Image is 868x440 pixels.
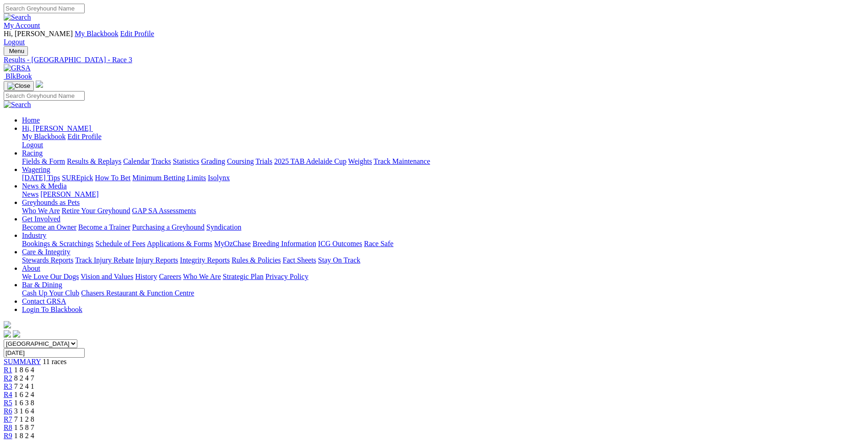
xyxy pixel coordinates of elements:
a: Grading [201,157,225,165]
a: Coursing [227,157,254,165]
a: Stay On Track [318,256,360,264]
a: Logout [22,141,43,149]
a: Track Injury Rebate [75,256,134,264]
a: [PERSON_NAME] [40,190,98,198]
a: MyOzChase [214,240,251,247]
a: My Account [4,21,40,29]
a: R9 [4,432,12,440]
img: logo-grsa-white.png [36,80,43,88]
span: R3 [4,382,12,390]
a: Breeding Information [253,240,316,247]
a: History [135,273,157,280]
img: GRSA [4,64,31,72]
a: How To Bet [95,174,131,182]
a: R6 [4,407,12,415]
div: My Account [4,30,864,46]
a: Statistics [173,157,199,165]
a: Schedule of Fees [95,240,145,247]
span: SUMMARY [4,358,41,365]
a: Privacy Policy [265,273,308,280]
div: Bar & Dining [22,289,864,297]
img: Close [7,82,30,90]
a: Rules & Policies [232,256,281,264]
a: Isolynx [208,174,230,182]
input: Search [4,91,85,101]
a: Calendar [123,157,150,165]
a: R4 [4,391,12,398]
div: Racing [22,157,864,166]
span: 1 8 6 4 [14,366,34,374]
a: Who We Are [22,207,60,215]
a: Results & Replays [67,157,121,165]
a: Integrity Reports [180,256,230,264]
a: R5 [4,399,12,407]
img: logo-grsa-white.png [4,321,11,328]
a: Purchasing a Greyhound [132,223,205,231]
a: Chasers Restaurant & Function Centre [81,289,194,297]
a: Results - [GEOGRAPHIC_DATA] - Race 3 [4,56,864,64]
a: Tracks [151,157,171,165]
a: My Blackbook [75,30,119,38]
a: Retire Your Greyhound [62,207,130,215]
span: 1 8 2 4 [14,432,34,440]
span: Hi, [PERSON_NAME] [4,30,73,38]
div: Industry [22,240,864,248]
a: [DATE] Tips [22,174,60,182]
a: R7 [4,415,12,423]
a: Hi, [PERSON_NAME] [22,124,93,132]
a: Vision and Values [81,273,133,280]
a: Get Involved [22,215,60,223]
a: R2 [4,374,12,382]
input: Select date [4,348,85,358]
a: GAP SA Assessments [132,207,196,215]
span: 1 6 2 4 [14,391,34,398]
div: Get Involved [22,223,864,231]
a: Edit Profile [68,133,102,140]
a: Home [22,116,40,124]
a: Logout [4,38,25,46]
span: 7 1 2 8 [14,415,34,423]
span: 8 2 4 7 [14,374,34,382]
a: Become an Owner [22,223,76,231]
button: Toggle navigation [4,81,34,91]
a: Trials [255,157,272,165]
a: Greyhounds as Pets [22,199,80,206]
a: Wagering [22,166,50,173]
a: Who We Are [183,273,221,280]
div: News & Media [22,190,864,199]
img: facebook.svg [4,330,11,338]
a: Stewards Reports [22,256,73,264]
a: Careers [159,273,181,280]
span: Menu [9,48,24,54]
div: Care & Integrity [22,256,864,264]
a: Fields & Form [22,157,65,165]
a: Contact GRSA [22,297,66,305]
a: We Love Our Dogs [22,273,79,280]
a: Applications & Forms [147,240,212,247]
div: Hi, [PERSON_NAME] [22,133,864,149]
a: SUREpick [62,174,93,182]
a: Edit Profile [120,30,154,38]
div: Greyhounds as Pets [22,207,864,215]
a: Weights [348,157,372,165]
a: Fact Sheets [283,256,316,264]
a: Cash Up Your Club [22,289,79,297]
img: twitter.svg [13,330,20,338]
img: Search [4,101,31,109]
span: 7 2 4 1 [14,382,34,390]
a: About [22,264,40,272]
a: 2025 TAB Adelaide Cup [274,157,346,165]
a: Syndication [206,223,241,231]
a: R8 [4,424,12,431]
a: BlkBook [4,72,32,80]
a: R1 [4,366,12,374]
a: Login To Blackbook [22,306,82,313]
a: Injury Reports [135,256,178,264]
